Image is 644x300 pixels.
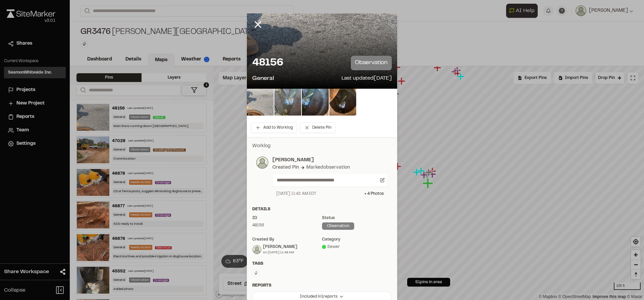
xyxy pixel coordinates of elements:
div: [DATE] 11:42 AM EDT [276,191,316,197]
button: Add to Worklog [251,122,297,133]
div: Marked observation [306,164,350,171]
div: on [DATE] 11:48 AM [263,250,297,255]
div: Reports [252,283,392,289]
img: file [302,89,329,116]
div: Sewer [322,244,392,250]
img: Raphael Betit [253,245,261,254]
img: file [274,89,301,116]
div: Details [252,206,392,212]
div: ID [252,215,322,221]
div: category [322,237,392,243]
button: Delete Pin [300,122,336,133]
img: file [247,89,274,116]
p: [PERSON_NAME] [272,157,388,164]
div: Created by [252,237,322,243]
p: Last updated [DATE] [341,74,392,83]
button: Edit Tags [252,269,260,277]
p: 48156 [252,56,283,70]
div: Created Pin [272,164,299,171]
div: Tags [252,261,392,267]
div: 48156 [252,222,322,228]
div: Status [322,215,392,221]
div: observation [322,222,354,230]
div: [PERSON_NAME] [263,244,297,250]
p: Worklog [252,142,392,150]
img: file [329,89,356,116]
p: General [252,74,274,83]
img: photo [256,157,268,169]
div: + 4 Photo s [364,191,384,197]
span: Included in 1 reports [300,294,337,300]
p: observation [351,56,392,70]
